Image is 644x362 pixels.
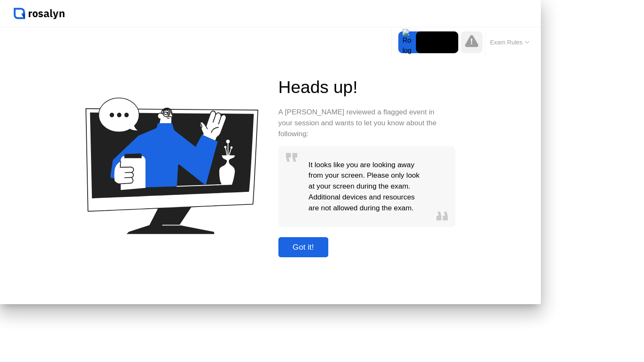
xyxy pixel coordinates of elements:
[278,237,328,257] button: Got it!
[488,39,532,46] button: Exam Rules
[278,74,456,100] div: Heads up!
[278,107,439,140] div: A [PERSON_NAME] reviewed a flagged event in your session and wants to let you know about the foll...
[305,146,429,228] div: It looks like you are looking away from your screen. Please only look at your screen during the e...
[281,243,326,252] div: Got it!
